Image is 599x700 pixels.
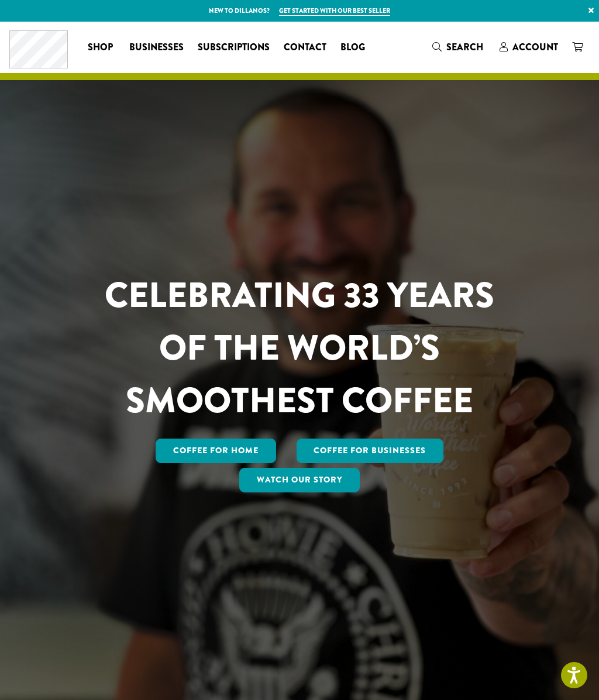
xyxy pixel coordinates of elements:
[156,439,276,463] a: Coffee for Home
[81,38,122,57] a: Shop
[88,40,113,55] span: Shop
[239,468,360,492] a: Watch Our Story
[129,40,184,55] span: Businesses
[279,6,390,16] a: Get started with our best seller
[446,40,483,54] span: Search
[81,269,518,427] h1: CELEBRATING 33 YEARS OF THE WORLD’S SMOOTHEST COFFEE
[284,40,326,55] span: Contact
[425,37,493,57] a: Search
[198,40,270,55] span: Subscriptions
[297,439,444,463] a: Coffee For Businesses
[512,40,558,54] span: Account
[340,40,365,55] span: Blog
